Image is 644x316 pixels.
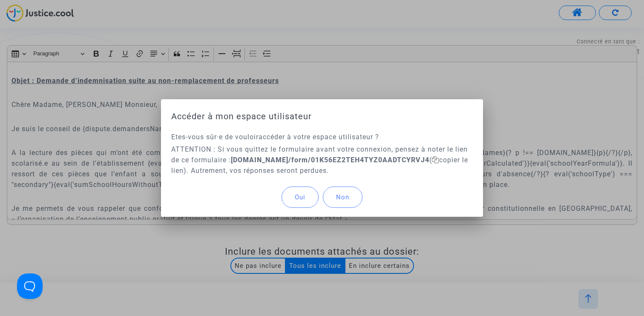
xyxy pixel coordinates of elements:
b: [DOMAIN_NAME]/form/01K56EZ2TEH4TYZ0AADTCYRVJ4 [231,156,429,164]
span: Oui [295,193,305,201]
button: Non [323,187,362,208]
h1: Accéder à mon espace utilisateur [171,109,473,123]
span: Etes-vous sûr·e de vouloir [171,133,259,141]
span: accéder à votre espace utilisateur ? [259,133,379,141]
iframe: Help Scout Beacon - Open [17,273,43,299]
span: copier le lien [171,156,468,175]
span: Non [336,193,349,201]
button: Oui [282,187,319,208]
span: ATTENTION : Si vous quittez le formulaire avant votre connexion, pensez à noter le lien de ce for... [171,145,468,175]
